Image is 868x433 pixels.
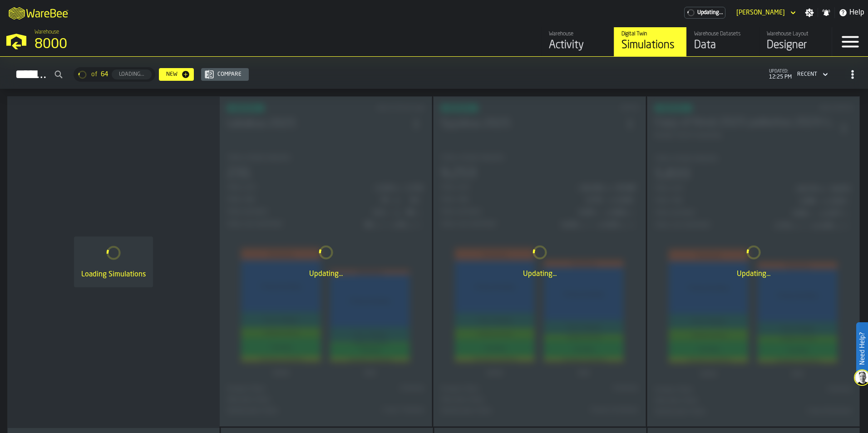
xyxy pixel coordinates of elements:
span: 64 [101,71,108,78]
label: button-toggle-Notifications [818,8,834,17]
div: Data [694,38,752,53]
div: Simulations [621,38,679,53]
label: Need Help? [857,323,867,374]
button: button-New [159,68,194,81]
a: link-to-/wh/i/b2e041e4-2753-4086-a82a-958e8abdd2c7/feed/ [541,27,614,56]
div: Updating... [655,269,852,280]
button: button-Loading... [112,69,152,79]
span: Help [849,7,864,18]
div: Warehouse Layout [767,31,824,37]
div: New [163,71,181,78]
div: Loading... [115,71,148,78]
div: Updating... [441,269,638,280]
div: Warehouse Datasets [694,31,752,37]
div: 8000 [35,36,280,53]
div: Warehouse [549,31,607,37]
div: ItemListCard-DashboardItemContainer [647,96,860,427]
span: of [91,71,97,78]
div: ItemListCard-DashboardItemContainer [219,96,432,427]
div: Updating... [227,269,424,280]
div: Designer [767,38,824,53]
span: 12:25 PM [769,74,792,80]
div: ButtonLoadMore-Loading...-Prev-First-Last [70,67,159,82]
span: updated: [769,69,792,74]
a: link-to-/wh/i/b2e041e4-2753-4086-a82a-958e8abdd2c7/designer [759,27,832,56]
button: button-Compare [201,68,249,81]
div: DropdownMenuValue-4 [797,71,817,78]
div: DropdownMenuValue-4 [794,69,830,80]
div: DropdownMenuValue-Hannes Vertamo Vertamo [733,7,798,18]
a: link-to-/wh/i/b2e041e4-2753-4086-a82a-958e8abdd2c7/settings/billing [684,7,725,19]
div: ItemListCard- [7,96,219,428]
label: button-toggle-Settings [801,8,818,17]
a: link-to-/wh/i/b2e041e4-2753-4086-a82a-958e8abdd2c7/data [686,27,759,56]
div: Menu Subscription [684,7,725,19]
div: Loading Simulations [81,269,146,280]
label: button-toggle-Menu [832,27,868,56]
a: link-to-/wh/i/b2e041e4-2753-4086-a82a-958e8abdd2c7/simulations [614,27,686,56]
div: DropdownMenuValue-Hannes Vertamo Vertamo [736,9,785,16]
div: ItemListCard-DashboardItemContainer [433,96,646,427]
span: Updating... [697,10,723,16]
div: Activity [549,38,607,53]
label: button-toggle-Help [835,7,868,18]
div: Digital Twin [621,31,679,37]
div: Compare [214,71,245,78]
span: Warehouse [35,29,59,35]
